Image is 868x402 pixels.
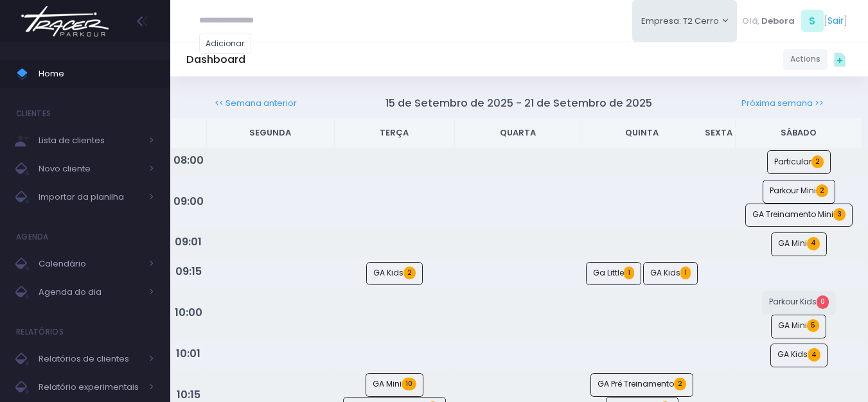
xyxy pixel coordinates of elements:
[680,267,691,279] span: 1
[817,295,829,308] span: 0
[454,118,581,148] th: Quarta
[590,373,693,397] a: GA Pré Treinamento2
[39,161,141,177] span: Novo cliente
[807,319,819,332] span: 5
[175,234,202,249] strong: 09:01
[833,208,846,221] span: 3
[736,118,862,148] th: Sábado
[737,6,852,35] div: [ ]
[771,232,827,256] a: GA Mini4
[177,387,200,402] strong: 10:15
[816,184,828,197] span: 2
[771,315,826,338] a: GA Mini5
[624,267,634,279] span: 1
[173,153,204,168] strong: 08:00
[366,262,423,286] a: GA Kids2
[643,262,698,286] a: GA Kids1
[175,305,202,320] strong: 10:00
[811,155,824,168] span: 2
[761,15,795,28] span: Debora
[206,118,334,148] th: Segunda
[808,348,820,361] span: 4
[767,150,831,174] a: Particular2
[828,14,844,28] a: Sair
[763,180,835,204] a: Parkour Mini2
[173,194,204,209] strong: 09:00
[39,132,141,149] span: Lista de clientes
[807,237,820,250] span: 4
[39,284,141,301] span: Agenda do dia
[801,10,824,32] span: S
[828,47,852,71] div: Quick actions
[39,66,154,82] span: Home
[741,97,824,109] a: Próxima semana >>
[385,97,652,110] h5: 15 de Setembro de 2025 - 21 de Setembro de 2025
[16,224,49,250] h4: Agenda
[199,33,252,54] a: Adicionar
[334,118,454,148] th: Terça
[215,97,297,109] a: << Semana anterior
[176,346,200,361] strong: 10:01
[402,378,416,390] span: 10
[39,256,141,272] span: Calendário
[702,118,736,148] th: Sexta
[16,319,64,345] h4: Relatórios
[770,344,828,367] a: GA Kids4
[39,379,141,396] span: Relatório experimentais
[762,291,836,315] a: Parkour Kids0
[39,351,141,367] span: Relatórios de clientes
[366,373,423,397] a: GA Mini10
[186,53,245,66] h5: Dashboard
[586,262,641,286] a: Ga Little1
[674,378,686,390] span: 2
[742,15,759,28] span: Olá,
[39,189,141,205] span: Importar da planilha
[783,49,828,70] a: Actions
[745,204,853,227] a: GA Treinamento Mini3
[581,118,702,148] th: Quinta
[175,264,202,279] strong: 09:15
[403,267,416,279] span: 2
[16,101,51,127] h4: Clientes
